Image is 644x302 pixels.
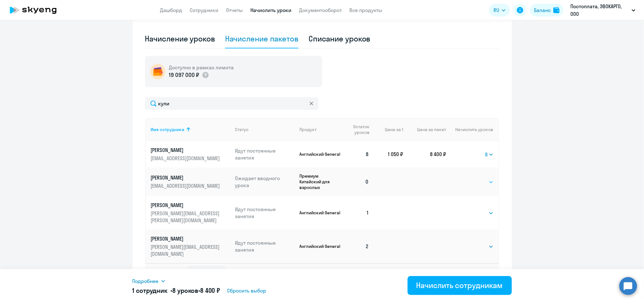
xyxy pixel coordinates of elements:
[347,124,374,135] div: Остаток уроков
[145,34,215,44] div: Начисление уроков
[235,239,294,253] p: Идут постоянные занятия
[151,202,222,209] p: [PERSON_NAME]
[403,118,446,141] th: Цена за пакет
[151,235,222,242] p: [PERSON_NAME]
[374,141,403,167] td: 1 050 ₽
[235,127,294,132] div: Статус
[150,64,165,79] img: wallet-circle.png
[347,124,370,135] span: Остаток уроков
[374,118,403,141] th: Цена за 1
[172,286,198,294] span: 8 уроков
[151,147,230,162] a: [PERSON_NAME][EMAIL_ADDRESS][DOMAIN_NAME]
[225,34,298,44] div: Начисление пакетов
[151,182,222,189] p: [EMAIL_ADDRESS][DOMAIN_NAME]
[299,210,342,216] p: Английский General
[567,3,639,18] button: Постоплата, ЭВОКАРГО, ООО
[299,243,342,249] p: Английский General
[200,286,220,294] span: 8 400 ₽
[235,206,294,220] p: Идут постоянные занятия
[235,127,248,132] div: Статус
[489,4,510,16] button: RU
[160,7,182,13] a: Дашборд
[235,175,294,189] p: Ожидает вводного урока
[342,141,374,167] td: 8
[132,286,220,295] h5: 1 сотрудник • •
[169,64,234,71] h5: Доступно в рамках лимита
[151,202,230,224] a: [PERSON_NAME][PERSON_NAME][EMAIL_ADDRESS][PERSON_NAME][DOMAIN_NAME]
[151,127,185,132] div: Имя сотрудника
[350,7,383,13] a: Все продукты
[226,7,243,13] a: Отчеты
[151,243,222,257] p: [PERSON_NAME][EMAIL_ADDRESS][DOMAIN_NAME]
[151,147,222,154] p: [PERSON_NAME]
[342,230,374,263] td: 2
[494,6,499,14] span: RU
[151,174,222,181] p: [PERSON_NAME]
[299,7,342,13] a: Документооборот
[151,210,222,224] p: [PERSON_NAME][EMAIL_ADDRESS][PERSON_NAME][DOMAIN_NAME]
[235,147,294,161] p: Идут постоянные занятия
[169,71,199,79] p: 19 097 000 ₽
[299,173,342,190] p: Премиум Китайский для взрослых
[299,127,342,132] div: Продукт
[151,235,230,257] a: [PERSON_NAME][PERSON_NAME][EMAIL_ADDRESS][DOMAIN_NAME]
[251,7,292,13] a: Начислить уроки
[553,7,560,13] img: balance
[534,6,551,14] div: Баланс
[408,276,512,295] button: Начислить сотрудникам
[530,4,563,16] button: Балансbalance
[570,3,629,18] p: Постоплата, ЭВОКАРГО, ООО
[299,151,342,157] p: Английский General
[416,280,503,290] div: Начислить сотрудникам
[227,287,266,294] span: Сбросить выбор
[299,127,316,132] div: Продукт
[151,174,230,189] a: [PERSON_NAME][EMAIL_ADDRESS][DOMAIN_NAME]
[309,34,371,44] div: Списание уроков
[145,97,318,110] input: Поиск по имени, email, продукту или статусу
[342,196,374,230] td: 1
[132,277,159,285] span: Подробнее
[403,141,446,167] td: 8 400 ₽
[342,167,374,196] td: 0
[190,7,219,13] a: Сотрудники
[151,127,230,132] div: Имя сотрудника
[151,155,222,162] p: [EMAIL_ADDRESS][DOMAIN_NAME]
[446,118,498,141] th: Начислить уроков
